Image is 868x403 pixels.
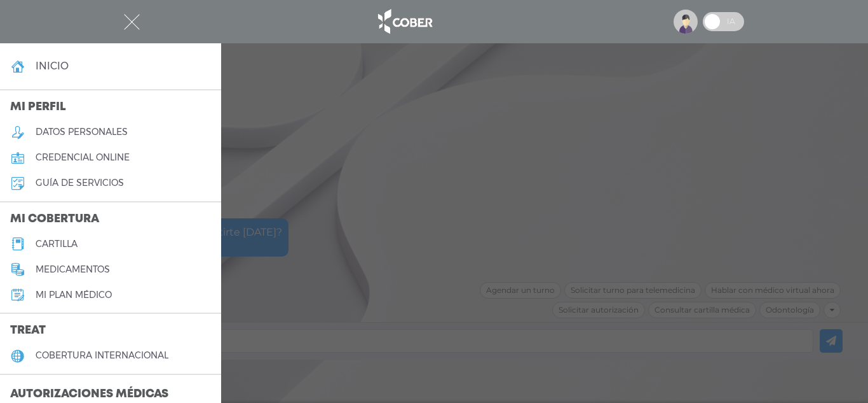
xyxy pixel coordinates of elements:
h4: inicio [36,60,69,72]
img: profile-placeholder.svg [674,10,698,34]
h5: guía de servicios [36,178,124,188]
h5: credencial online [36,152,130,163]
img: logo_cober_home-white.png [371,6,438,37]
h5: cartilla [36,239,78,250]
h5: medicamentos [36,264,110,275]
h5: datos personales [36,127,128,138]
h5: cobertura internacional [36,350,168,361]
h5: Mi plan médico [36,290,112,300]
img: Cober_menu-close-white.svg [124,14,140,30]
